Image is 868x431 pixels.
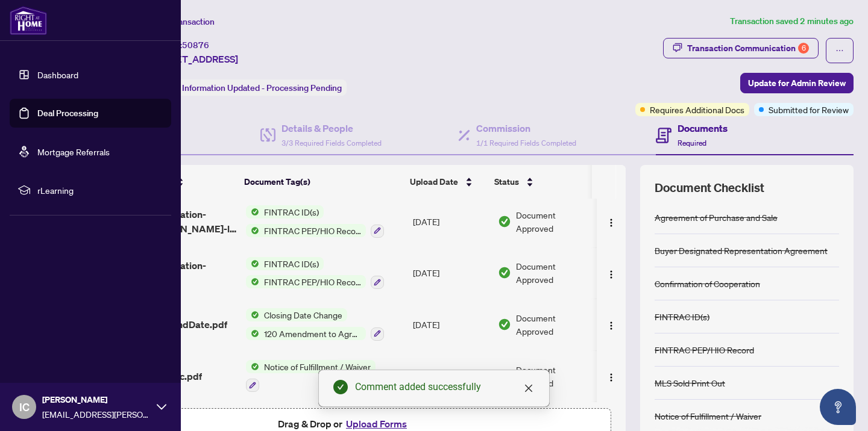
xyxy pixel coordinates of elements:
span: IC [19,398,30,415]
td: [DATE] [408,350,493,402]
button: Open asap [820,389,856,425]
button: Status IconClosing Date ChangeStatus Icon120 Amendment to Agreement of Purchase and Sale [246,308,384,341]
div: FINTRAC ID(s) [655,310,709,323]
span: Document Approved [516,208,591,235]
span: [STREET_ADDRESS] [149,52,238,66]
img: Logo [606,321,616,330]
img: Status Icon [246,360,259,373]
span: 1/1 Required Fields Completed [476,138,576,147]
button: Status IconNotice of Fulfillment / Waiver [246,360,376,392]
th: Document Tag(s) [239,165,405,199]
span: FINTRAC ID(s) [259,205,324,219]
div: Agreement of Purchase and Sale [655,211,778,224]
span: Requires Additional Docs [650,103,744,116]
div: Comment added successfully [355,380,535,394]
img: Status Icon [246,327,259,340]
h4: Commission [476,121,576,135]
img: Document Status [498,318,511,331]
div: 6 [798,43,809,54]
span: Document Approved [516,259,591,286]
div: Transaction Communication [687,39,809,58]
h4: Details & People [281,121,382,135]
span: Upload Date [410,175,458,188]
img: Status Icon [246,257,259,270]
span: 120 Amendment to Agreement of Purchase and Sale [259,327,366,340]
div: Confirmation of Cooperation [655,277,760,290]
button: Transaction Communication6 [663,38,819,58]
th: Status [489,165,592,199]
img: Logo [606,218,616,228]
button: Logo [602,212,621,231]
button: Update for Admin Review [740,73,854,93]
span: Document Checklist [655,179,764,196]
div: MLS Sold Print Out [655,376,725,389]
th: Upload Date [405,165,489,199]
div: Buyer Designated Representation Agreement [655,244,828,257]
span: View Transaction [150,16,215,27]
span: FINTRAC ID(s) [259,257,324,270]
a: Close [522,382,535,395]
span: FINTRAC PEP/HIO Record [259,275,366,288]
span: Notice of Fulfillment / Waiver [259,360,376,373]
img: Document Status [498,266,511,279]
a: Mortgage Referrals [37,146,110,157]
img: Status Icon [246,205,259,219]
span: [PERSON_NAME] [42,393,151,406]
span: check-circle [333,380,348,394]
button: Logo [602,367,621,386]
img: Logo [606,373,616,382]
span: Required [678,138,706,147]
div: Status: [149,79,347,96]
span: rLearning [37,184,163,197]
td: [DATE] [408,247,493,299]
td: [DATE] [408,299,493,350]
button: Logo [602,315,621,334]
button: Status IconFINTRAC ID(s)Status IconFINTRAC PEP/HIO Record [246,257,384,290]
div: Notice of Fulfillment / Waiver [655,409,761,423]
span: Information Updated - Processing Pending [182,82,342,93]
span: Status [494,175,519,188]
img: logo [10,6,47,35]
button: Logo [602,263,621,282]
img: Status Icon [246,275,259,288]
td: [DATE] [408,196,493,247]
img: Status Icon [246,308,259,321]
span: 50876 [182,40,209,51]
img: Logo [606,270,616,279]
span: 3/3 Required Fields Completed [281,138,382,147]
div: FINTRAC PEP/HIO Record [655,343,754,356]
span: close [524,383,533,393]
article: Transaction saved 2 minutes ago [730,14,854,28]
a: Dashboard [37,69,78,80]
span: Update for Admin Review [748,73,846,93]
button: Status IconFINTRAC ID(s)Status IconFINTRAC PEP/HIO Record [246,205,384,238]
span: Document Approved [516,311,591,338]
a: Deal Processing [37,108,98,119]
img: Status Icon [246,224,259,237]
span: Submitted for Review [769,103,849,116]
h4: Documents [678,121,728,135]
span: Document Approved [516,363,591,389]
span: FINTRAC PEP/HIO Record [259,224,366,237]
img: Document Status [498,215,511,228]
span: [EMAIL_ADDRESS][PERSON_NAME][DOMAIN_NAME] [42,408,151,421]
span: ellipsis [835,46,844,55]
span: Closing Date Change [259,308,347,321]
